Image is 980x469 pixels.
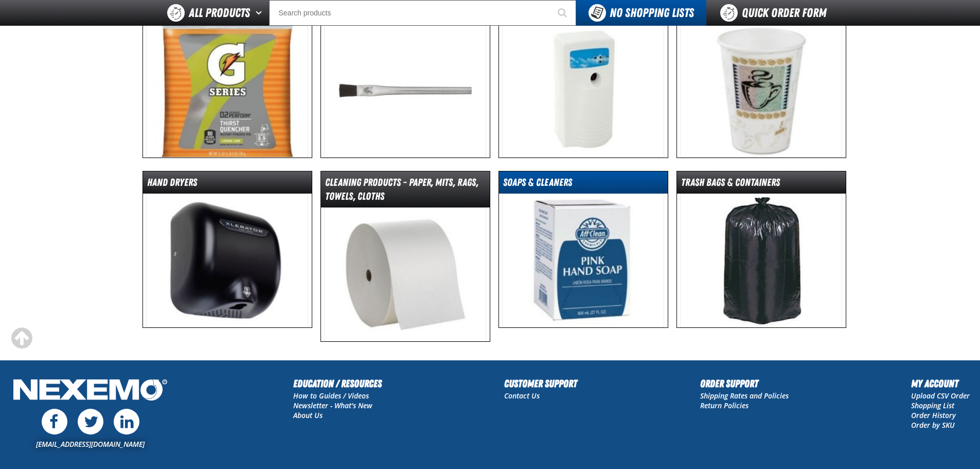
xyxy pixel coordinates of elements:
dt: Trash Bags & Containers [677,176,846,194]
h2: Education / Resources [293,376,382,391]
a: Return Policies [700,401,749,410]
a: Brooms Brushes & Dust Pans [320,1,490,158]
img: Brooms Brushes & Dust Pans [324,24,486,158]
a: Contact Us [504,391,540,401]
a: Order by SKU [911,420,955,430]
a: Order History [911,410,956,420]
dt: Hand Dryers [143,176,312,194]
img: Break Room Drinks [146,24,308,158]
span: No Shopping Lists [610,6,694,20]
a: Hand Dryers [142,171,312,328]
img: Trash Bags & Containers [680,194,842,327]
a: Trash Bags & Containers [676,171,846,328]
a: Upload CSV Order [911,391,970,401]
a: Break Room Drinks [142,1,312,158]
h2: Order Support [700,376,789,391]
div: Scroll to the top [10,327,33,350]
h2: My Account [911,376,970,391]
a: [EMAIL_ADDRESS][DOMAIN_NAME] [36,439,145,449]
a: Soaps & Cleaners [498,171,668,328]
a: Cleaning Products - Paper, Mits, Rags, Towels, Cloths [320,171,490,342]
img: Cleaning Products - Paper, Mits, Rags, Towels, Cloths [324,207,486,341]
a: About Us [293,410,323,420]
img: Nexemo Logo [10,376,170,406]
dt: Cleaning Products - Paper, Mits, Rags, Towels, Cloths [321,176,490,207]
img: Dispensers & Sprayers [502,24,664,158]
dt: Soaps & Cleaners [499,176,668,194]
a: Dispensers & Sprayers [498,1,668,158]
a: Shopping List [911,401,954,410]
a: Newsletter - What's New [293,401,372,410]
img: Drinking Cups & Utensils [680,24,842,158]
h2: Customer Support [504,376,577,391]
a: How to Guides / Videos [293,391,369,401]
img: Soaps & Cleaners [502,194,664,327]
a: Drinking Cups & Utensils [676,1,846,158]
img: Hand Dryers [146,194,308,327]
span: All Products [189,4,250,22]
a: Shipping Rates and Policies [700,391,789,401]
